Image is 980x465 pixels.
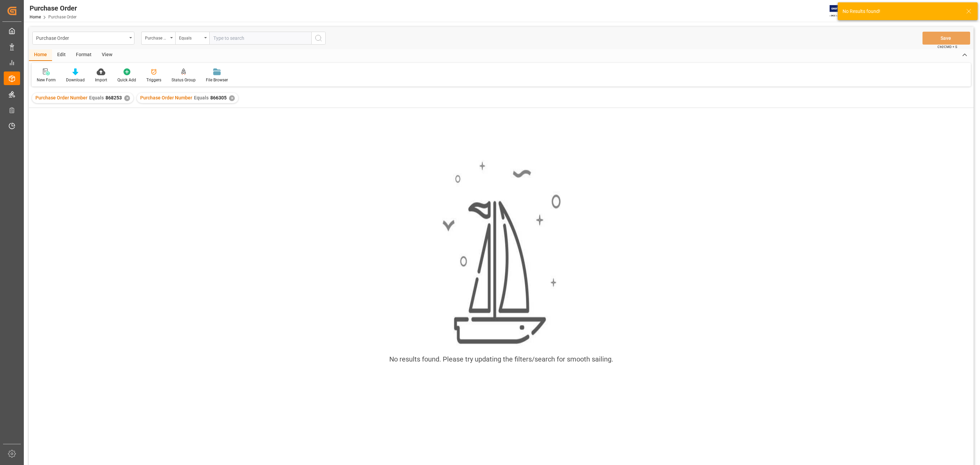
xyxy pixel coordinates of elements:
[206,77,228,83] div: File Browser
[179,33,202,41] div: Equals
[843,8,960,15] div: No Results found!
[32,32,134,45] button: open menu
[210,95,227,100] span: 866305
[389,354,613,364] div: No results found. Please try updating the filters/search for smooth sailing.
[71,49,97,61] div: Format
[311,32,326,45] button: search button
[194,95,209,100] span: Equals
[30,3,77,13] div: Purchase Order
[124,95,130,101] div: ✕
[830,5,853,17] img: Exertis%20JAM%20-%20Email%20Logo.jpg_1722504956.jpg
[29,49,52,61] div: Home
[105,95,122,100] span: 868253
[922,32,970,45] button: Save
[30,15,41,19] a: Home
[146,77,161,83] div: Triggers
[37,77,56,83] div: New Form
[36,33,127,42] div: Purchase Order
[209,32,311,45] input: Type to search
[89,95,104,100] span: Equals
[140,95,192,100] span: Purchase Order Number
[229,95,235,101] div: ✕
[145,33,168,41] div: Purchase Order Number
[171,77,196,83] div: Status Group
[175,32,209,45] button: open menu
[937,44,957,49] span: Ctrl/CMD + S
[117,77,136,83] div: Quick Add
[97,49,117,61] div: View
[66,77,85,83] div: Download
[52,49,71,61] div: Edit
[95,77,107,83] div: Import
[442,160,561,346] img: smooth_sailing.jpeg
[35,95,87,100] span: Purchase Order Number
[141,32,175,45] button: open menu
